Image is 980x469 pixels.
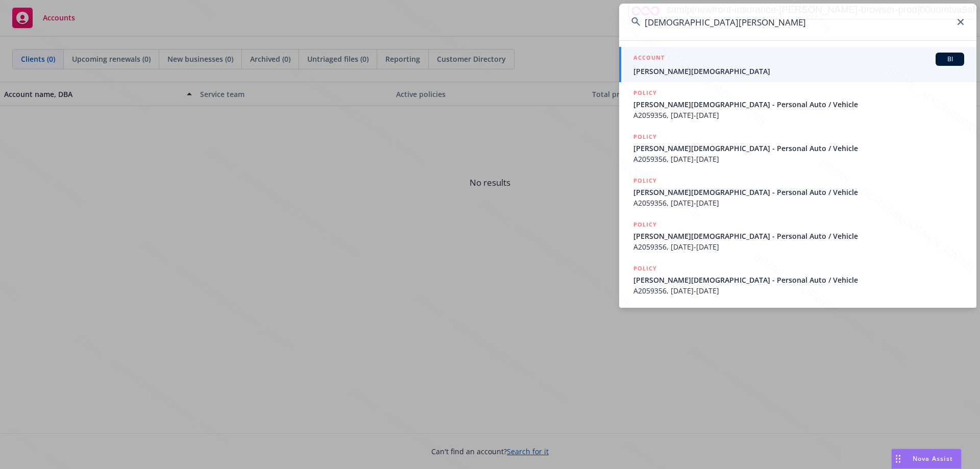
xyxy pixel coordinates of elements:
span: [PERSON_NAME][DEMOGRAPHIC_DATA] - Personal Auto / Vehicle [633,275,964,285]
h5: POLICY [633,176,657,186]
span: [PERSON_NAME][DEMOGRAPHIC_DATA] - Personal Auto / Vehicle [633,187,964,198]
h5: POLICY [633,219,657,230]
span: [PERSON_NAME][DEMOGRAPHIC_DATA] - Personal Auto / Vehicle [633,143,964,154]
h5: POLICY [633,263,657,274]
h5: POLICY [633,132,657,142]
span: Nova Assist [913,454,953,463]
button: Nova Assist [891,449,962,469]
span: A2059356, [DATE]-[DATE] [633,154,964,164]
span: A2059356, [DATE]-[DATE] [633,285,964,296]
a: POLICY[PERSON_NAME][DEMOGRAPHIC_DATA] - Personal Auto / VehicleA2059356, [DATE]-[DATE] [619,258,976,302]
span: BI [940,55,960,64]
input: Search... [619,4,976,40]
a: POLICY[PERSON_NAME][DEMOGRAPHIC_DATA] - Personal Auto / VehicleA2059356, [DATE]-[DATE] [619,170,976,214]
a: POLICY[PERSON_NAME][DEMOGRAPHIC_DATA] - Personal Auto / VehicleA2059356, [DATE]-[DATE] [619,82,976,126]
span: A2059356, [DATE]-[DATE] [633,110,964,120]
h5: POLICY [633,88,657,98]
span: A2059356, [DATE]-[DATE] [633,198,964,208]
a: ACCOUNTBI[PERSON_NAME][DEMOGRAPHIC_DATA] [619,47,976,82]
div: Drag to move [892,449,904,468]
span: [PERSON_NAME][DEMOGRAPHIC_DATA] [633,66,964,77]
span: A2059356, [DATE]-[DATE] [633,241,964,252]
a: POLICY[PERSON_NAME][DEMOGRAPHIC_DATA] - Personal Auto / VehicleA2059356, [DATE]-[DATE] [619,214,976,258]
span: [PERSON_NAME][DEMOGRAPHIC_DATA] - Personal Auto / Vehicle [633,231,964,241]
h5: ACCOUNT [633,53,665,65]
span: [PERSON_NAME][DEMOGRAPHIC_DATA] - Personal Auto / Vehicle [633,99,964,110]
a: POLICY[PERSON_NAME][DEMOGRAPHIC_DATA] - Personal Auto / VehicleA2059356, [DATE]-[DATE] [619,126,976,170]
